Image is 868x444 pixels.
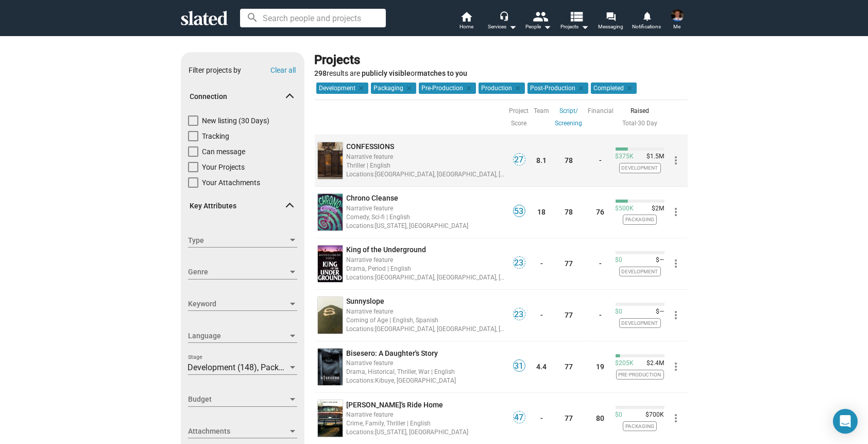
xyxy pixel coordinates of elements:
mat-icon: view_list [568,9,583,24]
img: undefined [318,142,343,179]
span: Your Projects [202,162,245,172]
span: Locations: [347,222,376,229]
a: Project Score [509,105,529,129]
a: undefined [316,243,345,284]
a: 18 [538,208,546,216]
mat-chip: Production [479,83,525,94]
a: 80 [597,414,605,422]
div: Kibuye, [GEOGRAPHIC_DATA] [347,375,506,385]
span: Language [188,331,288,341]
span: King of the Underground [347,245,427,254]
span: Sunnyslope [347,297,385,305]
mat-icon: clear [576,84,585,93]
input: Search people and projects [240,9,386,27]
mat-chip: Development [316,83,368,94]
a: 19 [597,363,605,371]
a: 77 [565,311,573,319]
div: Comedy, Sci-fi | English [347,212,506,222]
mat-chip: Pre-Production [419,83,476,94]
div: Coming of Age | English, Spanish [347,315,506,325]
button: Projects [557,10,593,33]
span: Locations: [347,274,376,281]
div: [US_STATE], [GEOGRAPHIC_DATA] [347,221,506,231]
div: [GEOGRAPHIC_DATA], [GEOGRAPHIC_DATA], [GEOGRAPHIC_DATA], [US_STATE], [GEOGRAPHIC_DATA] [347,169,506,179]
strong: 298 [315,69,327,77]
img: undefined [318,194,343,231]
a: undefined [316,140,345,181]
span: New listing (30 Days) [202,116,270,126]
a: undefined [316,192,345,233]
mat-icon: home [461,10,473,23]
button: People [521,10,557,33]
mat-icon: clear [464,84,473,93]
a: Home [449,10,485,33]
span: Attachments [188,426,288,437]
a: - [540,311,543,319]
mat-icon: clear [624,84,634,93]
a: King of the UndergroundNarrative featureDrama, Period | EnglishLocations:[GEOGRAPHIC_DATA], [GEOG... [347,245,506,282]
div: Thriller | English [347,160,506,170]
span: Your Attachments [202,177,261,188]
div: Open Intercom Messenger [833,409,858,434]
span: Me [674,21,681,33]
span: CONFESSIONS [347,142,395,151]
a: - [599,156,602,165]
a: 77 [565,363,573,371]
mat-icon: people [532,9,547,24]
button: Clear all [271,66,296,74]
div: Crime, Family, Thriller | English [347,418,506,428]
span: Development (148), Packaging (113), Pre-Production (12), Production (14), Post-Production (8), Co... [188,363,585,372]
span: $0 [616,256,623,265]
button: Services [485,10,521,33]
mat-icon: arrow_drop_down [507,21,519,33]
span: $— [652,256,665,265]
img: Lewis Martin [671,9,684,22]
mat-icon: more_vert [670,206,682,218]
a: CONFESSIONSNarrative featureThriller | EnglishLocations:[GEOGRAPHIC_DATA], [GEOGRAPHIC_DATA], [GE... [347,142,506,179]
img: undefined [318,400,343,437]
img: undefined [318,297,343,334]
span: Bisesero: A Daughter's Story [347,349,438,357]
a: 77 [565,259,573,268]
span: $0 [616,411,623,419]
a: 78 [565,156,573,165]
span: Packaging [623,215,657,224]
mat-expansion-panel-header: Connection [181,80,304,113]
div: Raised [616,105,665,117]
span: Locations: [347,429,376,436]
span: · [622,120,638,127]
a: 30 Day [638,120,657,127]
a: 76 [597,208,605,216]
a: [PERSON_NAME]'s Ride HomeNarrative featureCrime, Family, Thriller | EnglishLocations:[US_STATE], ... [347,400,506,437]
a: Messaging [593,10,629,33]
mat-expansion-panel-header: Key Attributes [181,190,304,223]
a: - [540,259,543,268]
a: 47 [513,417,525,425]
div: [GEOGRAPHIC_DATA], [GEOGRAPHIC_DATA], [GEOGRAPHIC_DATA] [347,324,506,334]
mat-icon: forum [606,11,616,21]
a: Bisesero: A Daughter's StoryNarrative featureDrama, Historical, Thriller, War | EnglishLocations:... [347,349,506,386]
a: Script/ Screening [555,105,583,129]
div: Drama, Historical, Thriller, War | English [347,367,506,376]
span: 23 [514,258,525,268]
a: 4.4 [537,363,547,371]
mat-icon: arrow_drop_down [541,21,554,33]
div: [GEOGRAPHIC_DATA], [GEOGRAPHIC_DATA], [GEOGRAPHIC_DATA] [347,272,506,282]
mat-chip: Post-Production [527,83,588,94]
span: 53 [514,206,525,217]
span: $0 [616,308,623,316]
a: 31 [513,365,525,373]
a: 23 [513,262,525,270]
div: Narrative feature [347,409,506,419]
span: Projects [560,21,589,33]
mat-icon: more_vert [670,360,682,373]
b: publicly visible [362,69,411,77]
mat-chip: Packaging [371,83,416,94]
span: 23 [514,309,525,320]
div: Narrative feature [347,152,506,161]
span: Tracking [202,131,230,141]
span: Development [619,163,661,173]
div: Narrative feature [347,306,506,316]
mat-icon: clear [404,84,413,93]
mat-icon: arrow_drop_down [578,21,591,33]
